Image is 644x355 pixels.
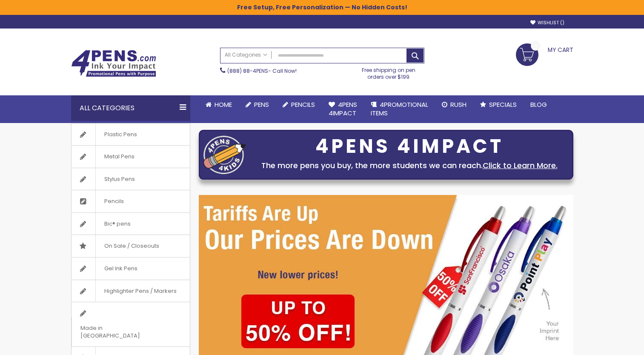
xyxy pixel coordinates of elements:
[72,258,190,280] a: Gel Ink Pens
[95,235,168,257] span: On Sale / Closeouts
[72,190,190,212] a: Pencils
[276,95,322,114] a: Pencils
[530,20,564,26] a: Wishlist
[72,123,190,146] a: Plastic Pens
[329,100,357,117] span: 4Pens 4impact
[72,317,169,346] span: Made in [GEOGRAPHIC_DATA]
[291,100,315,109] span: Pencils
[71,50,156,77] img: 4Pens Custom Pens and Promotional Products
[364,95,435,123] a: 4PROMOTIONALITEMS
[72,280,190,302] a: Highlighter Pens / Markers
[489,100,517,109] span: Specials
[322,95,364,123] a: 4Pens4impact
[203,135,246,174] img: four_pen_logo.png
[250,160,569,172] div: The more pens you buy, the more students we can reach.
[530,100,547,109] span: Blog
[95,190,132,212] span: Pencils
[95,258,146,280] span: Gel Ink Pens
[199,95,239,114] a: Home
[435,95,473,114] a: Rush
[254,100,269,109] span: Pens
[72,168,190,190] a: Stylus Pens
[220,48,272,62] a: All Categories
[239,95,276,114] a: Pens
[250,137,569,155] div: 4PENS 4IMPACT
[95,123,146,146] span: Plastic Pens
[225,52,267,58] span: All Categories
[95,280,185,302] span: Highlighter Pens / Markers
[227,67,268,74] a: (888) 88-4PENS
[72,235,190,257] a: On Sale / Closeouts
[72,146,190,168] a: Metal Pens
[95,213,139,235] span: Bic® pens
[371,100,428,117] span: 4PROMOTIONAL ITEMS
[215,100,232,109] span: Home
[227,67,297,74] span: - Call Now!
[95,146,143,168] span: Metal Pens
[353,63,424,80] div: Free shipping on pen orders over $199
[71,95,190,121] div: All Categories
[450,100,467,109] span: Rush
[72,213,190,235] a: Bic® pens
[524,95,554,114] a: Blog
[473,95,524,114] a: Specials
[72,302,190,346] a: Made in [GEOGRAPHIC_DATA]
[95,168,143,190] span: Stylus Pens
[483,160,558,171] a: Click to Learn More.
